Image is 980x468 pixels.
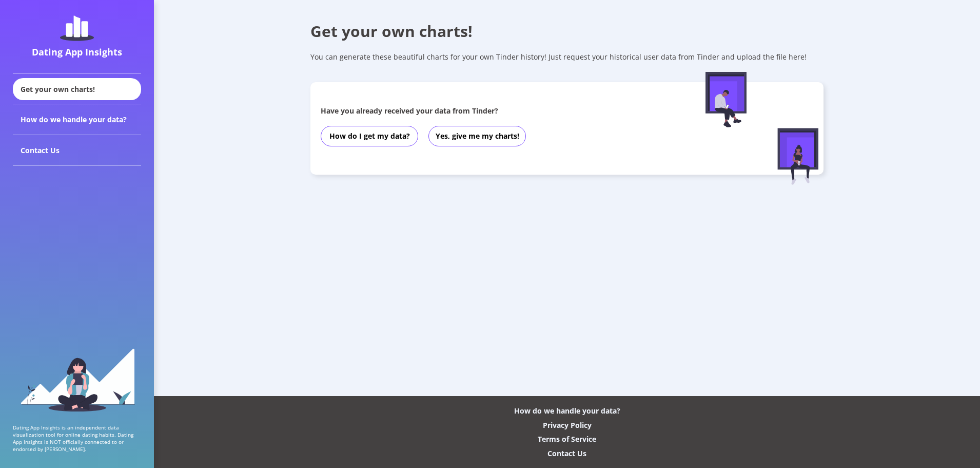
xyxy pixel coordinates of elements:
img: sidebar_girl.91b9467e.svg [19,347,135,411]
img: male-figure-sitting.c9faa881.svg [705,72,747,127]
div: Have you already received your data from Tinder? [321,106,665,116]
img: dating-app-insights-logo.5abe6921.svg [60,15,94,41]
div: Get your own charts! [13,78,141,100]
div: How do we handle your data? [514,406,620,416]
button: How do I get my data? [321,126,418,146]
div: Contact Us [13,135,141,166]
div: How do we handle your data? [13,104,141,135]
div: Contact Us [547,448,586,458]
div: Terms of Service [538,434,596,444]
div: You can generate these beautiful charts for your own Tinder history! Just request your historical... [310,52,824,62]
img: female-figure-sitting.afd5d174.svg [777,128,818,185]
p: Dating App Insights is an independent data visualization tool for online dating habits. Dating Ap... [13,424,141,453]
button: Yes, give me my charts! [428,126,526,146]
div: Get your own charts! [310,21,824,42]
div: Dating App Insights [15,46,139,58]
div: Privacy Policy [543,420,592,430]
